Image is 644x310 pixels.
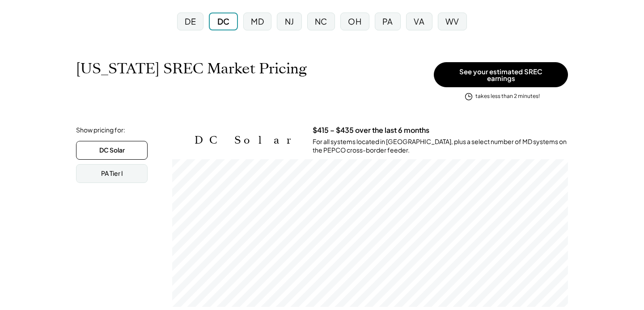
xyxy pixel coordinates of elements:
[251,16,264,27] div: MD
[313,137,568,155] div: For all systems located in [GEOGRAPHIC_DATA], plus a select number of MD systems on the PEPCO cro...
[348,16,361,27] div: OH
[195,134,299,147] h2: DC Solar
[76,126,125,135] div: Show pricing for:
[99,146,125,155] div: DC Solar
[445,16,459,27] div: WV
[434,62,568,87] button: See your estimated SREC earnings
[185,16,196,27] div: DE
[101,169,123,178] div: PA Tier I
[414,16,424,27] div: VA
[217,16,230,27] div: DC
[285,16,294,27] div: NJ
[76,60,307,77] h1: [US_STATE] SREC Market Pricing
[475,93,540,100] div: takes less than 2 minutes!
[315,16,327,27] div: NC
[313,126,429,135] h3: $415 – $435 over the last 6 months
[382,16,393,27] div: PA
